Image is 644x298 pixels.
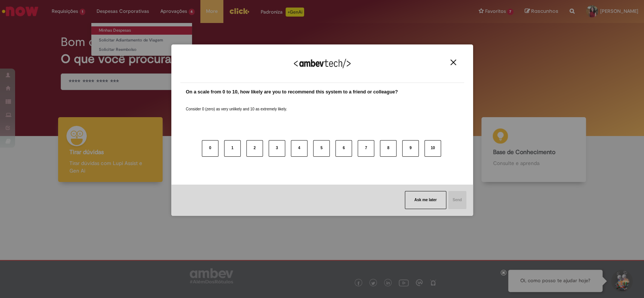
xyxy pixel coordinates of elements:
button: 5 [313,140,330,157]
button: Close [448,59,458,66]
label: On a scale from 0 to 10, how likely are you to recommend this system to a friend or colleague? [186,89,398,96]
button: 6 [335,140,352,157]
button: 3 [269,140,285,157]
img: Logo Ambevtech [294,59,350,68]
button: 2 [246,140,263,157]
button: 7 [358,140,374,157]
img: Close [450,60,456,65]
button: 1 [224,140,241,157]
button: 9 [402,140,419,157]
button: 4 [291,140,307,157]
button: 0 [202,140,218,157]
button: Ask me later [405,191,446,209]
button: 10 [424,140,441,157]
button: 8 [380,140,397,157]
label: Consider 0 (zero) as very unlikely and 10 as extremely likely. [186,98,287,112]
